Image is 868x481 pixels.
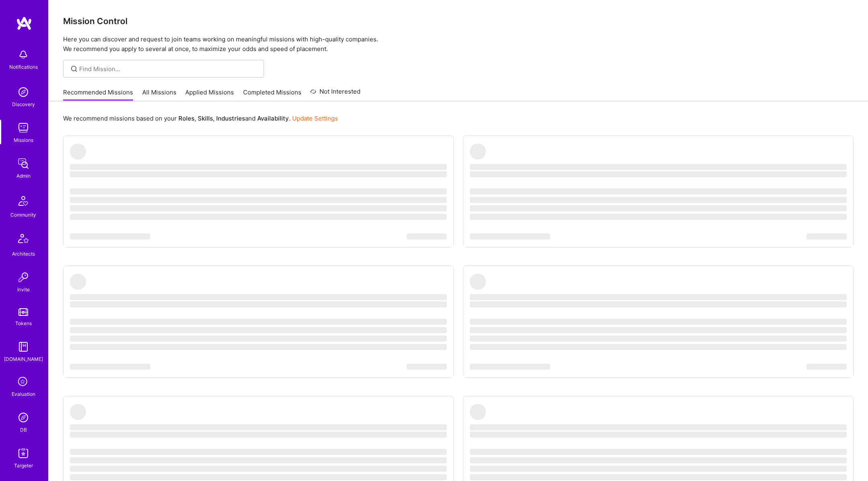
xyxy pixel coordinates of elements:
div: Invite [17,285,30,294]
a: All Missions [142,88,176,101]
div: Notifications [9,63,38,71]
img: Community [14,191,33,211]
b: Skills [198,115,213,122]
div: Targeter [14,461,33,470]
div: Evaluation [12,390,35,398]
div: Admin [16,172,31,180]
img: discovery [15,84,31,100]
img: Admin Search [15,409,31,426]
img: logo [16,16,32,31]
a: Applied Missions [185,88,234,101]
div: DB [20,426,27,434]
p: Here you can discover and request to join teams working on meaningful missions with high-quality ... [63,35,854,54]
img: teamwork [15,120,31,136]
div: Missions [14,136,33,144]
a: Not Interested [310,87,360,101]
a: Update Settings [292,115,338,122]
a: Recommended Missions [63,88,133,101]
a: Completed Missions [243,88,301,101]
h3: Mission Control [63,16,854,26]
div: Architects [12,250,35,258]
i: icon SearchGrey [70,64,79,74]
div: Discovery [12,100,35,108]
i: icon SelectionTeam [16,375,31,390]
img: Skill Targeter [15,445,31,461]
img: bell [15,47,31,63]
b: Roles [178,115,194,122]
div: Community [10,211,36,219]
img: admin teamwork [15,156,31,172]
b: Industries [216,115,245,122]
b: Availability [257,115,289,122]
div: Tokens [15,319,32,327]
img: guide book [15,339,31,355]
input: Find Mission... [79,65,258,73]
div: [DOMAIN_NAME] [4,355,43,363]
img: Invite [15,269,31,285]
img: tokens [18,308,28,316]
img: Architects [14,230,33,250]
p: We recommend missions based on your , , and . [63,114,338,123]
